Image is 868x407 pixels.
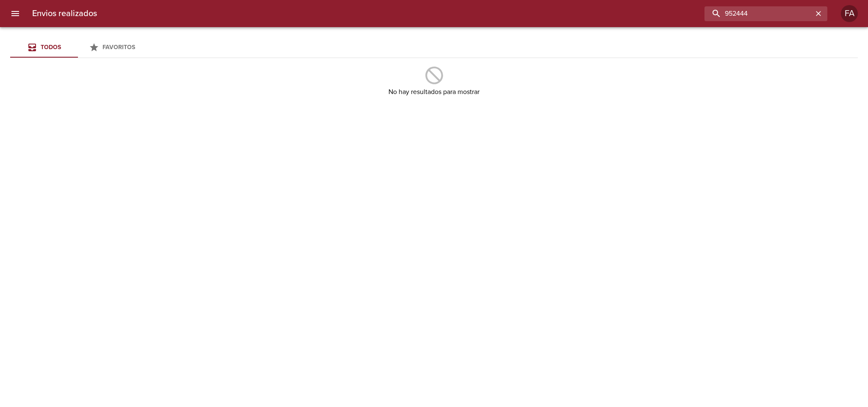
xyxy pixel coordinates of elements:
h6: Envios realizados [32,7,97,20]
h6: No hay resultados para mostrar [388,86,480,98]
div: Tabs Envios [10,37,146,58]
input: buscar [704,6,813,21]
div: FA [841,5,858,22]
span: Favoritos [103,44,135,51]
span: Todos [41,44,61,51]
button: menu [5,3,25,24]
